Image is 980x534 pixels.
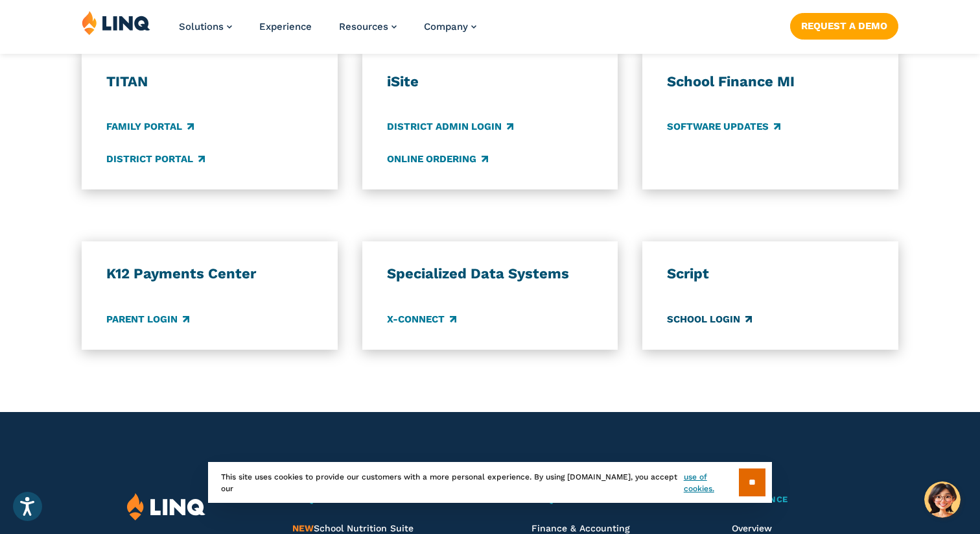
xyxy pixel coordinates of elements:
a: Company [424,21,476,32]
a: District Portal [106,152,205,166]
h3: TITAN [106,73,313,91]
a: Resources [339,21,397,32]
span: NEW [292,523,314,533]
a: Parent Login [106,312,189,326]
nav: Button Navigation [790,10,898,39]
h3: K12 Payments Center [106,265,313,283]
a: School Login [667,312,752,326]
span: Resources [339,21,388,32]
h3: iSite [387,73,594,91]
h3: Specialized Data Systems [387,265,594,283]
h3: School Finance MI [667,73,874,91]
a: District Admin Login [387,120,513,134]
span: School Nutrition Suite [292,523,414,533]
a: Experience [259,21,312,32]
div: This site uses cookies to provide our customers with a more personal experience. By using [DOMAIN... [208,462,772,503]
span: Solutions [179,21,224,32]
a: Solutions [179,21,232,32]
a: Online Ordering [387,152,488,166]
nav: Primary Navigation [179,10,476,53]
a: Request a Demo [790,13,898,39]
button: Hello, have a question? Let’s chat. [924,481,961,518]
a: Family Portal [106,120,194,134]
a: NEWSchool Nutrition Suite [292,523,414,533]
h3: Script [667,265,874,283]
a: use of cookies. [684,471,739,494]
span: Company [424,21,468,32]
a: Software Updates [667,120,780,134]
a: Overview [732,523,772,533]
a: Finance & Accounting [531,523,630,533]
a: X-Connect [387,312,456,326]
img: LINQ | K‑12 Software [82,10,150,35]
